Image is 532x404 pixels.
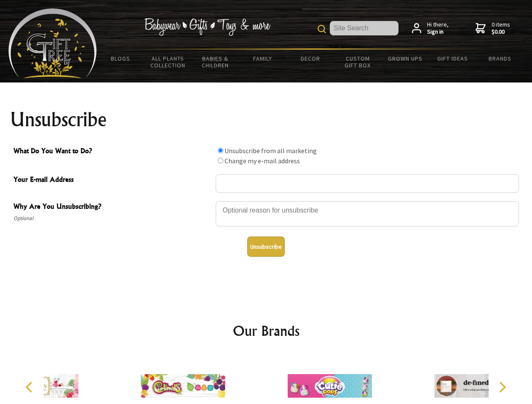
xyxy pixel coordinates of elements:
input: Site Search [330,21,398,35]
input: What Do You Want to Do? [218,158,223,163]
label: Unsubscribe from all marketing [225,146,317,155]
a: BLOGS [97,50,144,67]
a: Brands [476,50,524,67]
strong: Sign in [427,28,449,36]
h2: Our Brands [17,321,516,341]
button: Unsubscribe [247,237,285,257]
button: Next [493,378,511,396]
button: Previous [21,378,40,396]
input: What Do You Want to Do? [218,148,223,153]
a: Gift Ideas [429,50,476,67]
img: Babywear - Gifts - Toys & more [144,18,270,36]
img: Babyware - Gifts - Toys and more... [8,8,97,78]
a: Decor [286,50,334,67]
a: Family [239,50,287,67]
label: Change my e-mail address [225,157,300,165]
textarea: Why Are You Unsubscribing? [216,201,519,226]
a: Hi there,Sign in [412,21,449,36]
input: Your E-mail Address [216,174,519,193]
span: Your E-mail Address [13,174,211,186]
span: Optional [13,213,211,223]
a: Custom Gift Box [334,50,382,74]
a: 0 items$0.00 [476,21,510,36]
span: Why Are You Unsubscribing? [13,201,211,213]
span: What Do You Want to Do? [13,146,211,158]
strong: $0.00 [492,28,510,36]
a: Grown Ups [381,50,429,67]
span: Hi there, [427,21,449,36]
a: All Plants Collection [144,50,192,74]
span: 0 items [492,21,510,36]
a: Babies & Children [192,50,239,74]
h1: Unsubscribe [10,109,522,130]
img: product search [318,25,326,33]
